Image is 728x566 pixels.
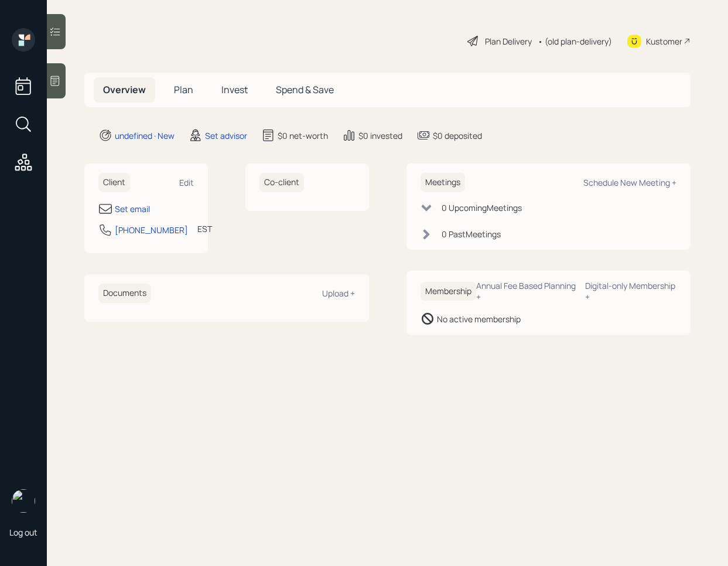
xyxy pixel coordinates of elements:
[98,173,130,192] h6: Client
[103,83,146,96] span: Overview
[485,35,532,47] div: Plan Delivery
[437,313,521,325] div: No active membership
[174,83,193,96] span: Plan
[358,129,402,142] div: $0 invested
[421,282,476,301] h6: Membership
[221,83,248,96] span: Invest
[421,173,465,192] h6: Meetings
[115,129,175,142] div: undefined · New
[646,35,682,47] div: Kustomer
[259,173,304,192] h6: Co-client
[115,224,188,236] div: [PHONE_NUMBER]
[538,35,612,47] div: • (old plan-delivery)
[98,284,151,303] h6: Documents
[179,177,194,188] div: Edit
[205,129,247,142] div: Set advisor
[115,203,150,215] div: Set email
[442,202,522,214] div: 0 Upcoming Meeting s
[322,288,355,299] div: Upload +
[197,223,212,235] div: EST
[583,177,676,188] div: Schedule New Meeting +
[433,129,482,142] div: $0 deposited
[276,83,334,96] span: Spend & Save
[278,129,328,142] div: $0 net-worth
[585,280,676,302] div: Digital-only Membership +
[9,527,37,538] div: Log out
[12,489,35,513] img: retirable_logo.png
[476,280,576,302] div: Annual Fee Based Planning +
[442,228,501,240] div: 0 Past Meeting s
